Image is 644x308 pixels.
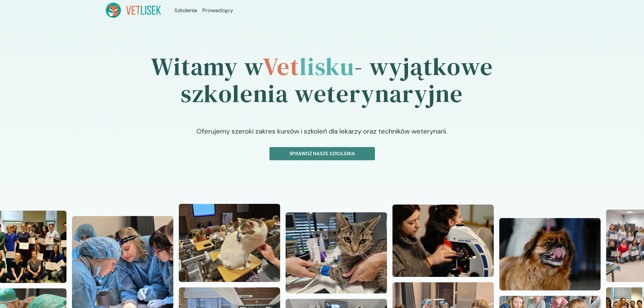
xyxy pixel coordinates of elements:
span: Vet [263,50,300,83]
a: Szkolenia [174,6,197,15]
img: Z2WOrpbqstJ98vaB_DSC04907.JPG [392,205,494,277]
a: Prowadzący [202,6,233,15]
p: Oferujemy szeroki zakres kursów i szkoleń dla lekarzy oraz techników weterynarii. [108,126,537,147]
button: Sprawdź nasze szkolenia [269,147,375,160]
img: Z2WOn5bqstJ98vZ7_DSC06617.JPG [499,218,601,290]
span: lisku [300,50,354,83]
img: Z2WOuJbqstJ98vaF_20221127_125425.jpg [286,212,387,293]
h1: Witamy w - wyjątkowe szkolenia weterynaryjne [106,34,539,126]
p: Sprawdź nasze szkolenia [275,150,369,157]
img: Z2WOx5bqstJ98vaI_20240512_101618.jpg [179,204,280,282]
